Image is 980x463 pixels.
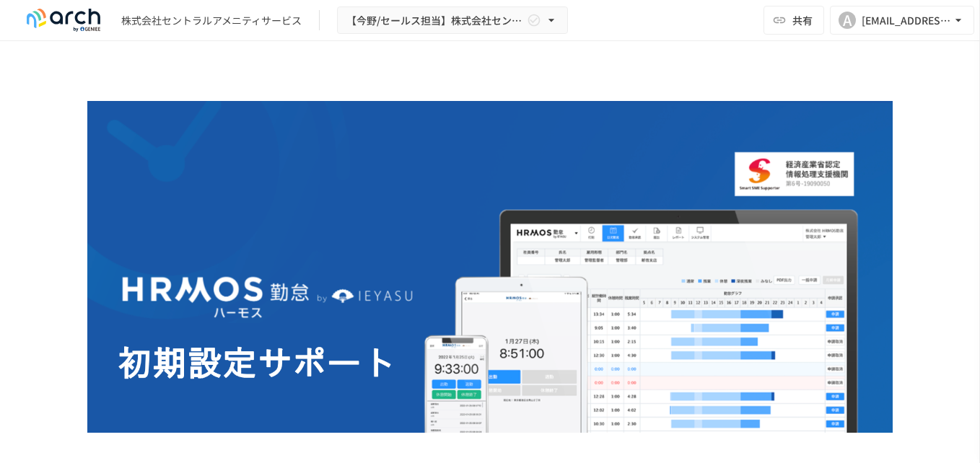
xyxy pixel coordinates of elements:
[862,12,951,30] div: [EMAIL_ADDRESS][DOMAIN_NAME]
[346,12,524,30] span: 【今野/セールス担当】株式会社セントラルアメニティサービス様_初期設定サポート
[792,12,813,28] span: 共有
[121,13,302,28] div: 株式会社セントラルアメニティサービス
[764,6,824,35] button: 共有
[830,6,974,35] button: A[EMAIL_ADDRESS][DOMAIN_NAME]
[337,6,568,35] button: 【今野/セールス担当】株式会社セントラルアメニティサービス様_初期設定サポート
[17,9,110,32] img: logo-default@2x-9cf2c760.svg
[839,12,856,29] div: A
